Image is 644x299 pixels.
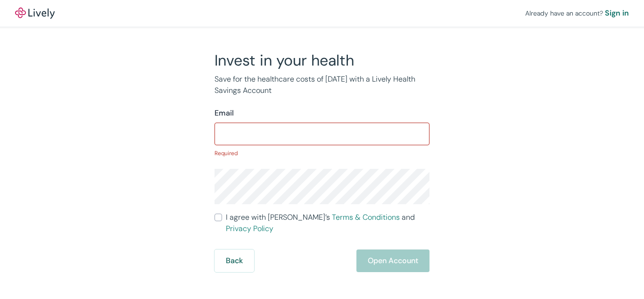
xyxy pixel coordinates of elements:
[15,8,55,19] img: Lively
[226,212,429,234] span: I agree with [PERSON_NAME]’s and
[525,8,629,19] div: Already have an account?
[332,212,400,222] a: Terms & Conditions
[215,74,429,96] p: Save for the healthcare costs of [DATE] with a Lively Health Savings Account
[226,224,273,233] a: Privacy Policy
[15,8,55,19] a: LivelyLively
[215,51,429,70] h2: Invest in your health
[605,8,629,19] a: Sign in
[215,249,254,272] button: Back
[215,108,234,119] label: Email
[215,149,429,158] p: Required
